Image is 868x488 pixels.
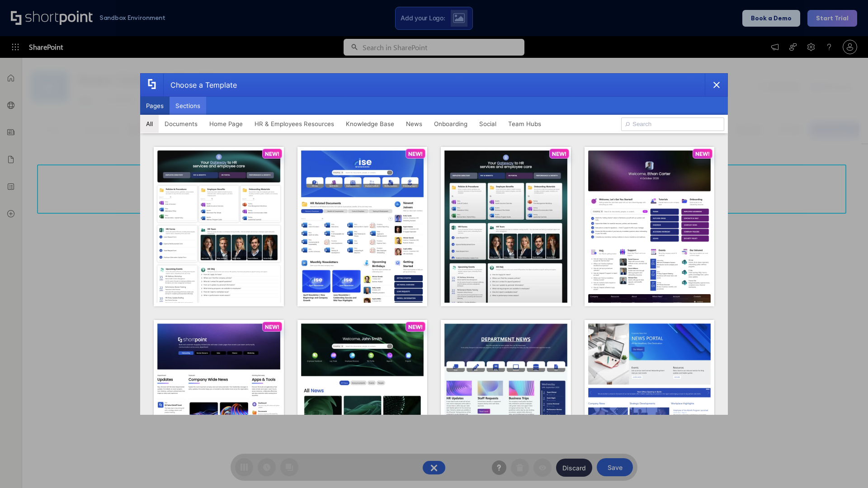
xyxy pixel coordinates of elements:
button: Social [473,115,502,133]
button: Sections [170,97,206,115]
button: Pages [140,97,170,115]
iframe: Chat Widget [823,445,868,488]
p: NEW! [408,324,423,330]
p: NEW! [695,150,710,157]
button: Onboarding [428,115,473,133]
p: NEW! [408,150,423,157]
button: News [400,115,428,133]
button: Documents [159,115,203,133]
div: template selector [140,73,728,415]
input: Search [621,117,724,131]
button: Knowledge Base [340,115,400,133]
p: NEW! [265,324,279,330]
button: Home Page [203,115,249,133]
button: HR & Employees Resources [249,115,340,133]
button: All [140,115,159,133]
p: NEW! [265,150,279,157]
p: NEW! [552,150,566,157]
div: Choose a Template [163,74,237,96]
button: Team Hubs [502,115,547,133]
